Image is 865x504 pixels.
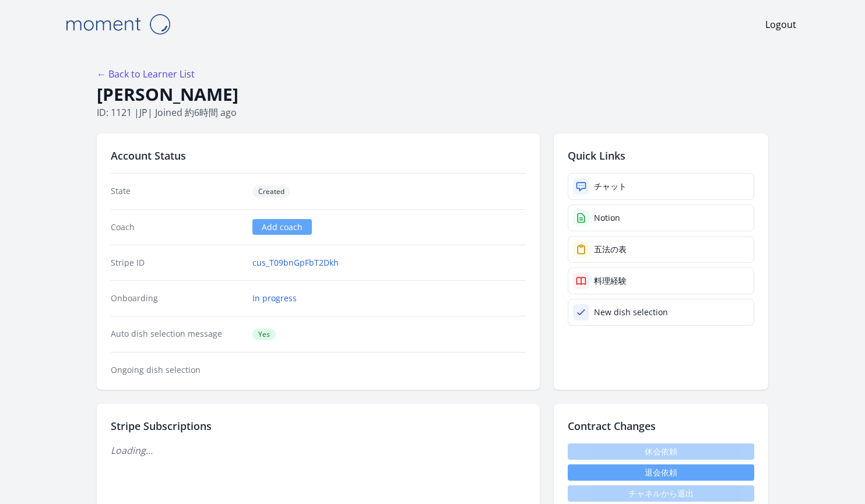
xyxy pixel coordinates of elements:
[139,106,147,119] span: jp
[594,181,627,192] div: チャット
[111,221,243,233] dt: Coach
[568,299,754,326] a: New dish selection
[568,267,754,294] a: 料理経験
[59,9,176,39] img: Moment
[111,185,243,198] dt: State
[111,418,526,434] h2: Stripe Subscriptions
[252,219,312,235] a: Add coach
[97,105,768,119] p: ID: 1121 | | Joined 約6時間 ago
[252,292,297,304] a: In progress
[252,257,339,269] a: cus_T09bnGpFbT2Dkh
[111,443,526,457] p: Loading...
[568,147,754,164] h2: Quick Links
[594,244,627,255] div: 五法の表
[111,147,526,164] h2: Account Status
[252,329,276,340] span: Yes
[111,292,243,304] dt: Onboarding
[568,485,754,502] span: チャネルから退出
[111,364,243,376] dt: Ongoing dish selection
[765,17,796,31] a: Logout
[568,205,754,231] a: Notion
[252,186,290,198] span: Created
[594,275,627,287] div: 料理経験
[111,257,243,269] dt: Stripe ID
[568,443,754,460] span: 休会依頼
[594,306,668,318] div: New dish selection
[568,173,754,200] a: チャット
[568,418,754,434] h2: Contract Changes
[97,83,768,105] h1: [PERSON_NAME]
[594,212,620,224] div: Notion
[97,68,195,80] a: ← Back to Learner List
[111,328,243,340] dt: Auto dish selection message
[568,464,754,481] button: 退会依頼
[568,236,754,263] a: 五法の表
